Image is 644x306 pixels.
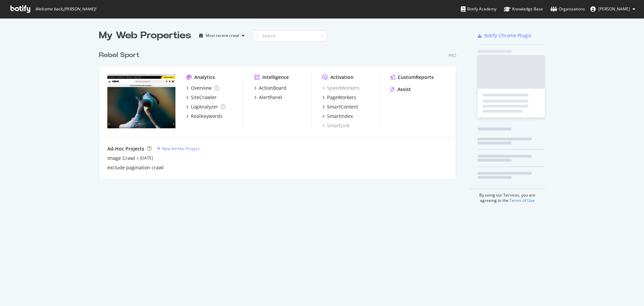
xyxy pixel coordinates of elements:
a: AlertPanel [254,94,282,101]
div: Knowledge Base [504,6,543,12]
div: CustomReports [398,74,434,81]
a: SmartIndex [322,113,353,120]
div: grid [99,42,462,179]
a: SpeedWorkers [322,85,360,91]
div: Intelligence [262,74,289,81]
div: My Web Properties [99,29,191,42]
div: Activation [330,74,354,81]
a: Rebel Sport [99,50,142,60]
a: New Ad-Hoc Project [157,146,199,151]
div: PageWorkers [327,94,356,101]
span: Tania Johnston [598,6,630,12]
a: SmartLink [322,122,350,129]
button: Most recent crawl [197,30,247,41]
div: By using our Services, you are agreeing to the [469,189,545,203]
div: Ad-Hoc Projects [107,145,144,152]
div: Botify Academy [461,6,496,12]
a: [DATE] [140,155,153,161]
a: SiteCrawler [186,94,217,101]
a: CustomReports [390,74,434,81]
button: [PERSON_NAME] [585,4,641,14]
input: Search [253,30,326,42]
a: Assist [390,86,411,93]
div: Organizations [550,6,585,12]
div: Botify Chrome Plugin [484,32,532,39]
span: Welcome back, [PERSON_NAME] ! [35,6,96,12]
a: LogAnalyzer [186,103,225,110]
a: ActionBoard [254,85,286,91]
div: AlertPanel [259,94,282,101]
div: Analytics [194,74,215,81]
div: SmartIndex [327,113,353,120]
div: Pro [448,53,456,58]
a: Overview [186,85,219,91]
div: SmartContent [327,103,358,110]
a: Terms of Use [509,198,535,203]
img: www.rebelsport.com.au [107,74,175,128]
div: New Ad-Hoc Project [162,146,199,151]
div: Assist [397,86,411,93]
div: Overview [191,85,212,91]
div: ActionBoard [259,85,286,91]
div: Most recent crawl [206,34,239,38]
div: Rebel Sport [99,50,140,60]
a: PageWorkers [322,94,356,101]
a: Botify Chrome Plugin [478,32,532,39]
a: SmartContent [322,103,358,110]
a: exclude pagination crawl [107,164,164,171]
div: SiteCrawler [191,94,217,101]
a: RealKeywords [186,113,222,120]
div: RealKeywords [191,113,222,120]
div: LogAnalyzer [191,103,218,110]
a: Image Crawl [107,155,135,162]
